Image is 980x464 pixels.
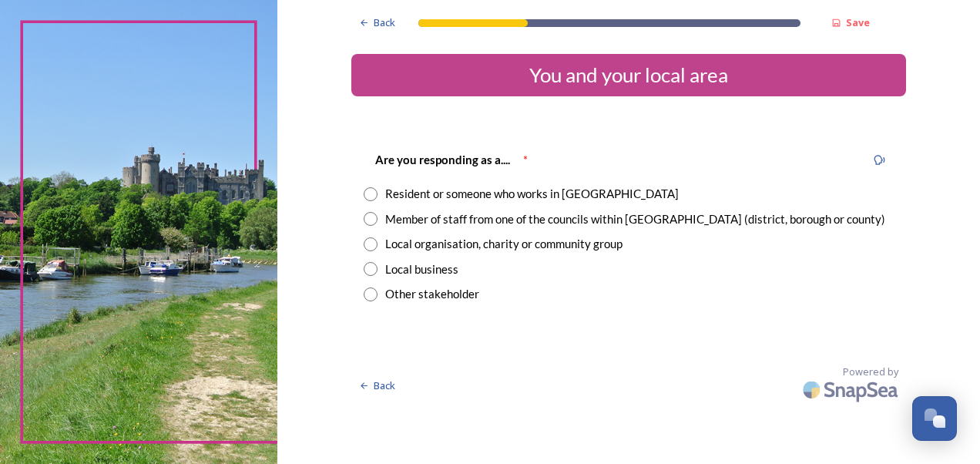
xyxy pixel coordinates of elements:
[374,378,395,393] span: Back
[843,365,898,379] span: Powered by
[357,60,900,90] div: You and your local area
[375,153,510,166] strong: Are you responding as a....
[798,372,906,408] img: SnapSea Logo
[385,235,623,253] div: Local organisation, charity or community group
[374,15,395,30] span: Back
[385,210,885,228] div: Member of staff from one of the councils within [GEOGRAPHIC_DATA] (district, borough or county)
[912,396,957,441] button: Open Chat
[385,261,458,278] div: Local business
[385,285,479,303] div: Other stakeholder
[385,185,679,203] div: Resident or someone who works in [GEOGRAPHIC_DATA]
[846,15,870,29] strong: Save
